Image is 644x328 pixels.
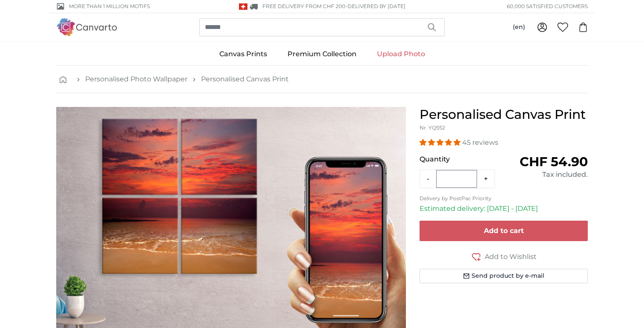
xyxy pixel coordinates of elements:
[506,20,532,35] button: (en)
[56,18,118,36] img: Canvarto
[485,252,537,262] span: Add to Wishlist
[262,3,345,9] span: FREE delivery from CHF 200
[462,138,498,147] span: 45 reviews
[507,3,588,10] span: 60,000 satisfied customers
[504,170,588,180] div: Tax included.
[420,154,503,164] p: Quantity
[420,195,588,202] p: Delivery by PostPac Priority
[345,3,405,9] span: -
[420,138,462,147] span: 4.93 stars
[477,170,494,187] button: +
[420,269,588,283] button: Send product by e-mail
[420,107,588,122] h1: Personalised Canvas Print
[348,3,405,9] span: Delivered by [DATE]
[69,3,150,10] span: More than 1 million motifs
[56,66,588,93] nav: breadcrumbs
[484,227,524,235] span: Add to cart
[420,221,588,241] button: Add to cart
[420,170,436,187] button: -
[85,74,187,84] a: Personalised Photo Wallpaper
[420,251,588,262] button: Add to Wishlist
[277,43,367,65] a: Premium Collection
[520,154,588,170] span: CHF 54.90
[420,124,445,131] span: Nr. YQ552
[239,3,247,10] img: Switzerland
[367,43,435,65] a: Upload Photo
[209,43,277,65] a: Canvas Prints
[420,204,588,214] p: Estimated delivery: [DATE] - [DATE]
[201,74,289,84] a: Personalised Canvas Print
